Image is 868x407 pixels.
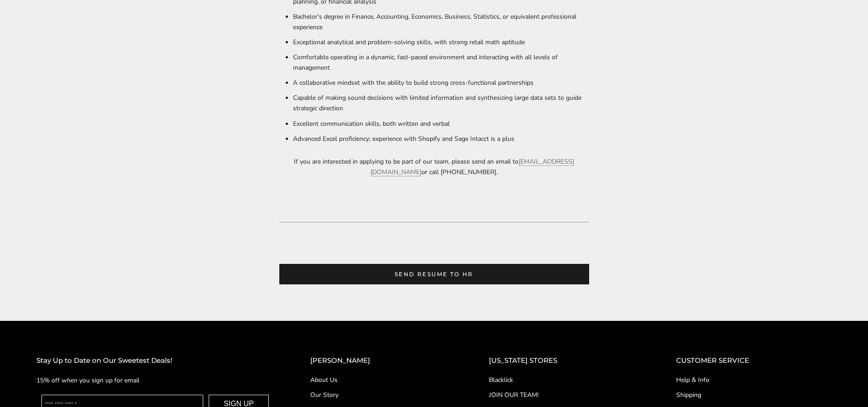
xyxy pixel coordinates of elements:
a: JOIN OUR TEAM! [489,390,640,400]
li: Comfortable operating in a dynamic, fast-paced environment and interacting with all levels of man... [293,50,589,75]
li: A collaborative mindset with the ability to build strong cross-functional partnerships [293,75,589,90]
li: Advanced Excel proficiency; experience with Shopify and Sage Intacct is a plus [293,131,589,146]
h2: Stay Up to Date on Our Sweetest Deals! [36,355,274,366]
a: About Us [310,375,452,385]
p: 15% off when you sign up for email [36,375,274,386]
li: Exceptional analytical and problem-solving skills, with strong retail math aptitude [293,35,589,50]
p: If you are interested in applying to be part of our team, please send an email to or call [PHONE_... [279,156,589,177]
h2: CUSTOMER SERVICE [676,355,832,366]
a: Help & Info [676,375,832,385]
iframe: Sign Up via Text for Offers [7,372,94,400]
li: Capable of making sound decisions with limited information and synthesizing large data sets to gu... [293,90,589,116]
a: Blacklick [489,375,640,385]
li: Excellent communication skills, both written and verbal [293,116,589,131]
a: Shipping [676,390,832,400]
li: Bachelor’s degree in Finance, Accounting, Economics, Business, Statistics, or equivalent professi... [293,9,589,35]
h2: [PERSON_NAME] [310,355,452,366]
h2: [US_STATE] STORES [489,355,640,366]
a: SEND RESUME TO HR [279,264,589,284]
a: Our Story [310,390,452,400]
